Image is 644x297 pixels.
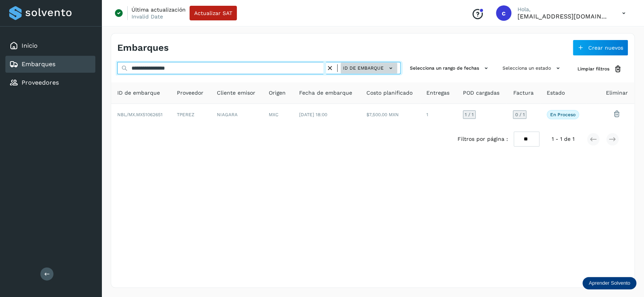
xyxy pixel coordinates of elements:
[5,37,95,54] div: Inicio
[131,6,186,13] p: Última actualización
[299,112,327,117] span: [DATE] 18:00
[117,89,160,97] span: ID de embarque
[216,89,255,97] span: Cliente emisor
[22,60,55,68] a: Embarques
[22,79,59,86] a: Proveedores
[22,42,38,49] a: Inicio
[515,112,524,117] span: 0 / 1
[550,112,576,117] p: En proceso
[552,135,574,143] span: 1 - 1 de 1
[210,104,263,125] td: NIAGARA
[190,6,237,20] button: Actualizar SAT
[457,135,508,143] span: Filtros por página :
[5,74,95,91] div: Proveedores
[513,89,533,97] span: Factura
[194,10,232,16] span: Actualizar SAT
[269,89,286,97] span: Origen
[582,277,636,289] div: Aprender Solvento
[463,89,499,97] span: POD cargadas
[407,62,493,75] button: Selecciona un rango de fechas
[117,42,169,53] h4: Embarques
[343,65,384,72] span: ID de embarque
[366,89,413,97] span: Costo planificado
[176,89,203,97] span: Proveedor
[117,112,163,117] span: NBL/MX.MX51062651
[499,62,565,75] button: Selecciona un estado
[606,89,628,97] span: Eliminar
[465,112,474,117] span: 1 / 1
[572,40,628,56] button: Crear nuevos
[577,65,609,72] span: Limpiar filtros
[299,89,352,97] span: Fecha de embarque
[341,63,397,74] button: ID de embarque
[420,104,457,125] td: 1
[263,104,293,125] td: MXC
[547,89,565,97] span: Estado
[518,13,610,20] p: cavila@niagarawater.com
[170,104,210,125] td: TPEREZ
[5,56,95,73] div: Embarques
[589,280,630,286] p: Aprender Solvento
[426,89,449,97] span: Entregas
[131,13,163,20] p: Invalid Date
[518,6,610,13] p: Hola,
[571,62,628,76] button: Limpiar filtros
[588,45,623,50] span: Crear nuevos
[360,104,420,125] td: $7,500.00 MXN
